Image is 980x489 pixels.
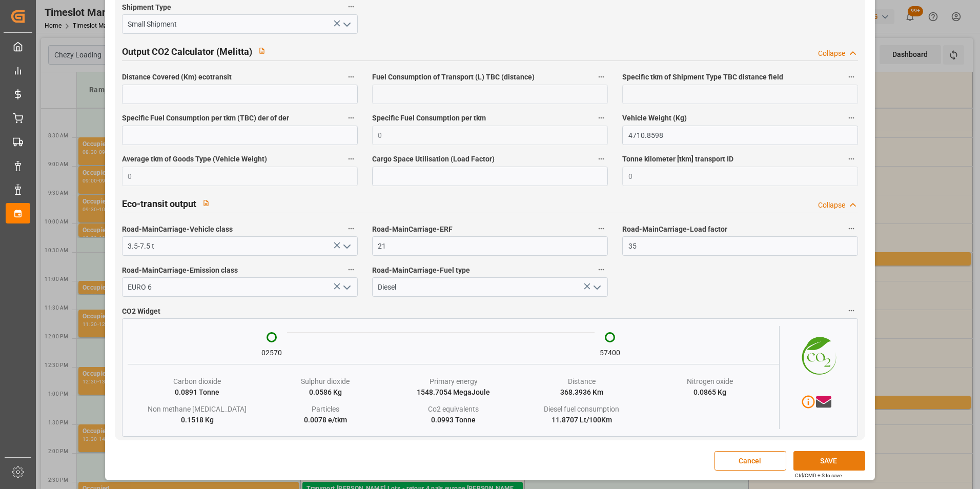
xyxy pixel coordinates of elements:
[622,154,733,165] span: Tonne kilometer [tkm] transport ID
[428,404,479,415] div: Co2 equivalents
[122,277,358,297] input: Type to search/select
[338,238,354,254] button: open menu
[344,263,358,276] button: Road-MainCarriage-Emission class
[693,387,726,398] div: 0.0865 Kg
[714,451,786,471] button: Cancel
[622,72,783,83] span: Specific tkm of Shipment Type TBC distance field
[304,415,347,425] div: 0.0078 e/tkm
[595,263,608,276] button: Road-MainCarriage-Fuel type
[344,222,358,235] button: Road-MainCarriage-Vehicle class
[301,376,350,387] div: Sulphur dioxide
[148,404,247,415] div: Non methane [MEDICAL_DATA]
[122,72,232,83] span: Distance Covered (Km) ecotransit
[845,304,858,317] button: CO2 Widget
[417,387,490,398] div: 1548.7054 MegaJoule
[122,224,233,235] span: Road-MainCarriage-Vehicle class
[430,376,478,387] div: Primary energy
[372,72,535,83] span: Fuel Consumption of Transport (L) TBC (distance)
[568,376,596,387] div: Distance
[600,348,620,358] div: 57400
[372,265,470,276] span: Road-MainCarriage-Fuel type
[372,154,495,165] span: Cargo Space Utilisation (Load Factor)
[122,2,171,13] span: Shipment Type
[122,265,238,276] span: Road-MainCarriage-Emission class
[181,415,214,425] div: 0.1518 Kg
[687,376,733,387] div: Nitrogen oxide
[196,193,216,213] button: View description
[793,451,865,471] button: SAVE
[845,152,858,166] button: Tonne kilometer [tkm] transport ID
[309,387,342,398] div: 0.0586 Kg
[560,387,603,398] div: 368.3936 Km
[175,387,219,398] div: 0.0891 Tonne
[818,200,845,211] div: Collapse
[372,224,453,235] span: Road-MainCarriage-ERF
[595,70,608,84] button: Fuel Consumption of Transport (L) TBC (distance)
[595,222,608,235] button: Road-MainCarriage-ERF
[795,472,842,479] div: Ctrl/CMD + S to save
[344,152,358,166] button: Average tkm of Goods Type (Vehicle Weight)
[344,70,358,84] button: Distance Covered (Km) ecotransit
[122,113,289,124] span: Specific Fuel Consumption per tkm (TBC) der of der
[252,41,272,60] button: View description
[818,48,845,59] div: Collapse
[122,154,267,165] span: Average tkm of Goods Type (Vehicle Weight)
[622,113,687,124] span: Vehicle Weight (Kg)
[261,348,282,358] div: 02570
[595,152,608,166] button: Cargo Space Utilisation (Load Factor)
[344,111,358,125] button: Specific Fuel Consumption per tkm (TBC) der of der
[122,236,358,256] input: Type to search/select
[338,16,354,32] button: open menu
[431,415,476,425] div: 0.0993 Tonne
[845,222,858,235] button: Road-MainCarriage-Load factor
[552,415,612,425] div: 11.8707 Lt/100Km
[780,326,852,382] img: CO2
[622,224,727,235] span: Road-MainCarriage-Load factor
[173,376,221,387] div: Carbon dioxide
[589,279,604,295] button: open menu
[544,404,619,415] div: Diesel fuel consumption
[122,306,160,317] span: CO2 Widget
[122,45,252,58] h2: Output CO2 Calculator (Melitta)
[312,404,339,415] div: Particles
[372,113,486,124] span: Specific Fuel Consumption per tkm
[845,111,858,125] button: Vehicle Weight (Kg)
[595,111,608,125] button: Specific Fuel Consumption per tkm
[845,70,858,84] button: Specific tkm of Shipment Type TBC distance field
[372,277,608,297] input: Type to search/select
[338,279,354,295] button: open menu
[122,197,196,211] h2: Eco-transit output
